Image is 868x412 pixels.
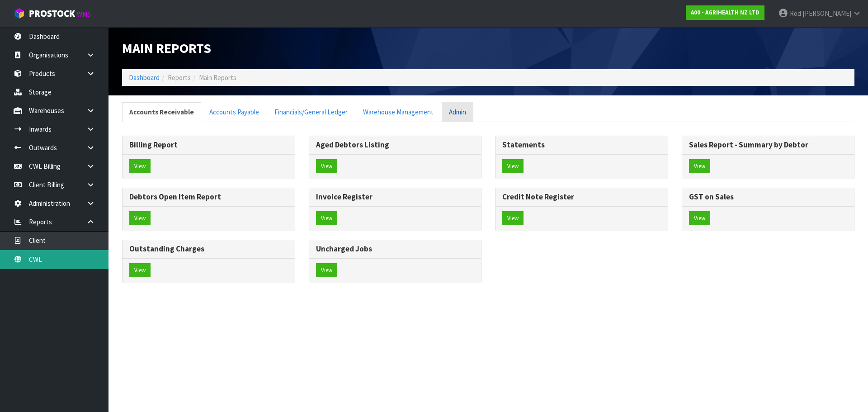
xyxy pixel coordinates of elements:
button: View [502,159,524,174]
span: Main Reports [199,73,236,82]
h3: Aged Debtors Listing [316,141,475,149]
button: View [502,211,524,226]
button: View [689,211,710,226]
a: A00 - AGRIHEALTH NZ LTD [686,5,764,20]
button: View [129,263,151,278]
h3: Uncharged Jobs [316,245,475,253]
span: ProStock [29,8,75,19]
span: Reports [168,73,191,82]
h3: Billing Report [129,141,288,149]
button: View [689,159,710,174]
small: WMS [77,10,91,19]
a: Admin [442,102,473,122]
a: Warehouse Management [356,102,441,122]
button: View [316,159,337,174]
h3: Sales Report - Summary by Debtor [689,141,848,149]
button: View [316,211,337,226]
span: Rod [790,9,801,18]
img: cube-alt.png [14,8,25,19]
strong: A00 - AGRIHEALTH NZ LTD [691,9,759,16]
a: Financials/General Ledger [267,102,355,122]
span: Main Reports [122,39,211,57]
h3: Credit Note Register [502,193,661,201]
h3: Statements [502,141,661,149]
h3: Debtors Open Item Report [129,193,288,201]
button: View [129,211,151,226]
h3: GST on Sales [689,193,848,201]
a: View [129,159,151,174]
h3: Invoice Register [316,193,475,201]
span: [PERSON_NAME] [802,9,851,18]
button: View [316,263,337,278]
a: Accounts Receivable [122,102,201,122]
h3: Outstanding Charges [129,245,288,253]
a: Dashboard [129,73,160,82]
a: Accounts Payable [202,102,266,122]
